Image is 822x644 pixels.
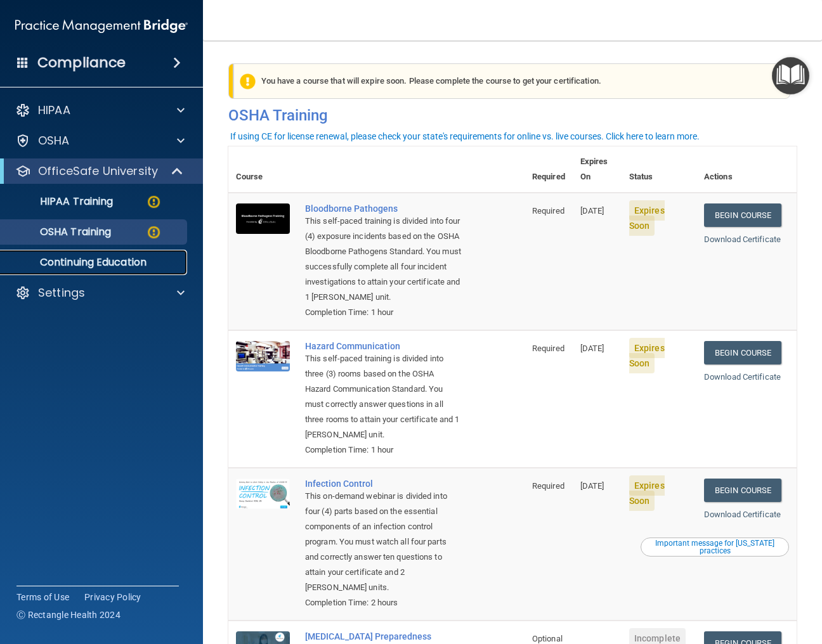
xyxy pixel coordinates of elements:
[573,146,622,193] th: Expires On
[305,214,461,305] div: This self-paced training is divided into four (4) exposure incidents based on the OSHA Bloodborne...
[629,338,665,373] span: Expires Soon
[38,164,158,179] p: OfficeSafe University
[305,595,461,610] div: Completion Time: 2 hours
[772,57,809,94] button: Open Resource Center
[704,479,781,502] a: Begin Course
[233,63,790,99] div: You have a course that will expire soon. Please complete the course to get your certification.
[240,74,256,89] img: exclamation-circle-solid-warning.7ed2984d.png
[15,133,185,148] a: OSHA
[230,132,700,141] div: If using CE for license renewal, please check your state's requirements for online vs. live cours...
[532,634,563,643] span: Optional
[38,103,70,118] p: HIPAA
[16,591,69,603] a: Terms of Use
[305,203,461,214] a: Bloodborne Pathogens
[15,164,184,179] a: OfficeSafe University
[8,226,111,238] p: OSHA Training
[305,305,461,320] div: Completion Time: 1 hour
[704,372,781,382] a: Download Certificate
[532,344,564,353] span: Required
[84,591,141,603] a: Privacy Policy
[228,130,701,143] button: If using CE for license renewal, please check your state's requirements for online vs. live cours...
[305,442,461,458] div: Completion Time: 1 hour
[532,481,564,491] span: Required
[305,341,461,351] a: Hazard Communication
[704,203,781,227] a: Begin Course
[643,539,787,555] div: Important message for [US_STATE] practices
[146,194,162,210] img: warning-circle.0cc9ac19.png
[305,351,461,442] div: This self-paced training is divided into three (3) rooms based on the OSHA Hazard Communication S...
[8,256,181,269] p: Continuing Education
[146,224,162,240] img: warning-circle.0cc9ac19.png
[38,285,85,300] p: Settings
[38,133,70,148] p: OSHA
[15,103,185,118] a: HIPAA
[603,554,807,605] iframe: Drift Widget Chat Controller
[641,538,789,557] button: Read this if you are a dental practitioner in the state of CA
[622,146,696,193] th: Status
[532,206,564,216] span: Required
[704,510,781,519] a: Download Certificate
[580,481,604,491] span: [DATE]
[629,200,665,236] span: Expires Soon
[16,609,121,621] span: Ⓒ Rectangle Health 2024
[525,146,573,193] th: Required
[37,54,126,72] h4: Compliance
[305,631,461,641] a: [MEDICAL_DATA] Preparedness
[704,341,781,364] a: Begin Course
[8,195,113,208] p: HIPAA Training
[305,479,461,489] a: Infection Control
[15,13,188,39] img: PMB logo
[704,235,781,244] a: Download Certificate
[629,475,665,511] span: Expires Soon
[696,146,797,193] th: Actions
[228,146,297,193] th: Course
[15,285,185,300] a: Settings
[305,489,461,595] div: This on-demand webinar is divided into four (4) parts based on the essential components of an inf...
[580,344,604,353] span: [DATE]
[228,106,797,124] h4: OSHA Training
[580,206,604,216] span: [DATE]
